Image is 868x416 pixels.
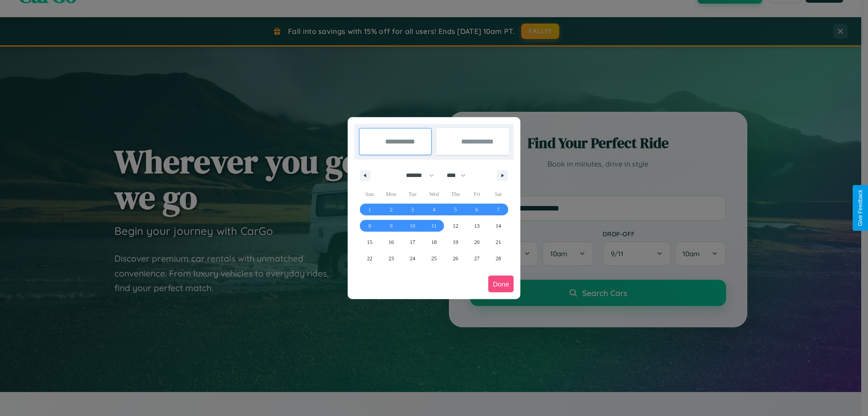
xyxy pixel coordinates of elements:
button: 25 [423,250,444,267]
span: Tue [402,187,423,201]
span: 4 [433,201,435,218]
span: Sat [488,187,509,201]
button: 3 [402,201,423,218]
button: 26 [445,250,466,267]
button: 4 [423,201,444,218]
span: 17 [410,234,415,250]
button: 23 [380,250,401,267]
span: 5 [454,201,457,218]
button: Done [488,276,514,292]
button: 5 [445,201,466,218]
button: 18 [423,234,444,250]
button: 20 [466,234,487,250]
button: 8 [359,218,380,234]
button: 17 [402,234,423,250]
span: 14 [495,218,501,234]
span: 26 [453,250,458,267]
span: 9 [390,218,392,234]
button: 12 [445,218,466,234]
button: 6 [466,201,487,218]
span: Sun [359,187,380,201]
button: 19 [445,234,466,250]
button: 22 [359,250,380,267]
span: 13 [474,218,480,234]
button: 21 [488,234,509,250]
span: Mon [380,187,401,201]
span: 16 [388,234,394,250]
button: 27 [466,250,487,267]
button: 9 [380,218,401,234]
span: Thu [445,187,466,201]
span: 27 [474,250,480,267]
button: 11 [423,218,444,234]
span: 24 [410,250,415,267]
span: Fri [466,187,487,201]
button: 28 [488,250,509,267]
button: 7 [488,201,509,218]
span: 11 [431,218,437,234]
span: 23 [388,250,394,267]
button: 2 [380,201,401,218]
button: 16 [380,234,401,250]
div: Give Feedback [857,190,863,226]
span: 18 [431,234,437,250]
span: 7 [497,201,500,218]
span: Wed [423,187,444,201]
span: 1 [368,201,371,218]
button: 13 [466,218,487,234]
span: 12 [453,218,458,234]
span: 15 [367,234,373,250]
span: 3 [411,201,414,218]
button: 15 [359,234,380,250]
span: 21 [495,234,501,250]
span: 19 [453,234,458,250]
span: 10 [410,218,415,234]
button: 1 [359,201,380,218]
span: 6 [476,201,478,218]
button: 14 [488,218,509,234]
span: 8 [368,218,371,234]
button: 24 [402,250,423,267]
span: 2 [390,201,392,218]
span: 25 [431,250,437,267]
span: 20 [474,234,480,250]
span: 22 [367,250,373,267]
button: 10 [402,218,423,234]
span: 28 [495,250,501,267]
